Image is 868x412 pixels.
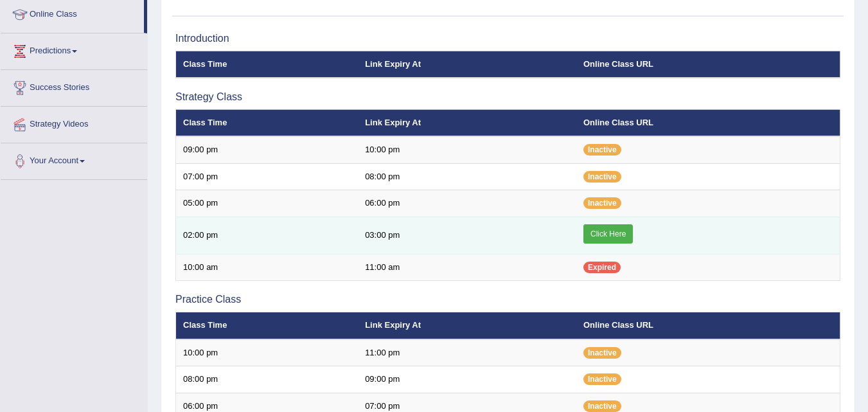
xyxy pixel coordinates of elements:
[583,400,621,412] span: Inactive
[576,312,840,339] th: Online Class URL
[1,33,147,66] a: Predictions
[175,294,840,305] h3: Practice Class
[176,312,359,339] th: Class Time
[583,347,621,359] span: Inactive
[358,136,576,163] td: 10:00 pm
[1,107,147,139] a: Strategy Videos
[583,262,621,273] span: Expired
[176,136,359,163] td: 09:00 pm
[358,190,576,217] td: 06:00 pm
[358,217,576,254] td: 03:00 pm
[358,109,576,136] th: Link Expiry At
[176,366,359,393] td: 08:00 pm
[583,373,621,385] span: Inactive
[176,339,359,366] td: 10:00 pm
[176,254,359,281] td: 10:00 am
[358,366,576,393] td: 09:00 pm
[1,143,147,175] a: Your Account
[583,224,633,244] a: Click Here
[358,51,576,78] th: Link Expiry At
[1,70,147,102] a: Success Stories
[583,144,621,156] span: Inactive
[358,312,576,339] th: Link Expiry At
[175,33,840,44] h3: Introduction
[176,109,359,136] th: Class Time
[176,163,359,190] td: 07:00 pm
[358,254,576,281] td: 11:00 am
[176,190,359,217] td: 05:00 pm
[576,109,840,136] th: Online Class URL
[176,217,359,254] td: 02:00 pm
[175,91,840,103] h3: Strategy Class
[358,163,576,190] td: 08:00 pm
[583,171,621,183] span: Inactive
[176,51,359,78] th: Class Time
[576,51,840,78] th: Online Class URL
[358,339,576,366] td: 11:00 pm
[583,197,621,209] span: Inactive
